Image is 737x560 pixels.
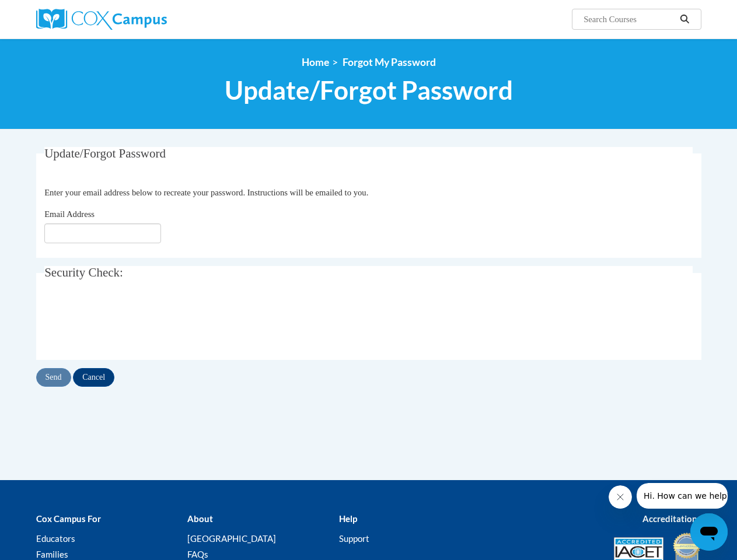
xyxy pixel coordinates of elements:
[44,146,166,160] span: Update/Forgot Password
[44,265,123,279] span: Security Check:
[582,12,676,26] input: Search Courses
[44,188,368,197] span: Enter your email address below to recreate your password. Instructions will be emailed to you.
[7,8,95,17] span: Hi. How can we help?
[642,513,701,524] b: Accreditations
[637,483,728,509] iframe: Message from company
[36,513,101,524] b: Cox Campus For
[44,209,95,219] span: Email Address
[44,300,222,345] iframe: reCAPTCHA
[36,533,75,544] a: Educators
[302,56,329,68] a: Home
[36,9,246,30] a: Cox Campus
[339,533,369,544] a: Support
[225,75,513,106] span: Update/Forgot Password
[44,223,161,243] input: Email
[73,368,114,387] input: Cancel
[187,549,208,559] a: FAQs
[36,549,68,559] a: Families
[343,56,436,68] span: Forgot My Password
[187,533,276,544] a: [GEOGRAPHIC_DATA]
[187,513,213,524] b: About
[609,485,632,509] iframe: Close message
[339,513,357,524] b: Help
[676,12,693,26] button: Search
[36,9,167,30] img: Cox Campus
[690,513,728,551] iframe: Button to launch messaging window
